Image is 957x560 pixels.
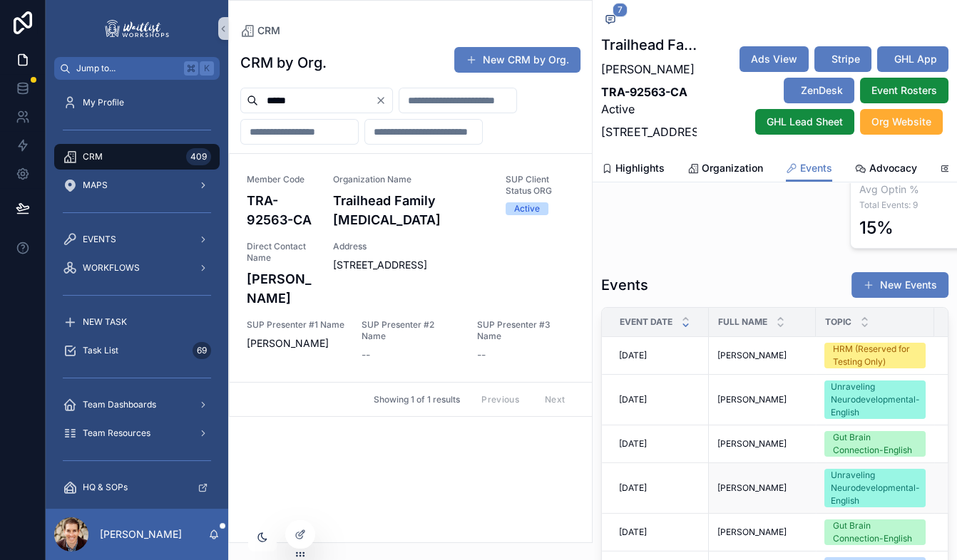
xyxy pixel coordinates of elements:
span: NEW TASK [83,316,127,328]
a: HQ & SOPs [54,475,220,500]
button: 7 [601,11,620,29]
span: [PERSON_NAME] [717,527,787,538]
span: Jump to... [76,63,178,74]
a: Team Dashboards [54,392,220,418]
span: CRM [257,24,280,38]
h1: CRM by Org. [240,53,327,73]
span: Team Dashboards [83,399,156,410]
span: [PERSON_NAME] [247,336,344,351]
span: Stripe [831,52,860,66]
p: [PERSON_NAME] [100,527,182,541]
span: [DATE] [619,394,647,405]
a: [DATE] [619,527,700,538]
span: [PERSON_NAME] [717,438,787,450]
span: Address [333,241,575,252]
button: Org Website [860,109,943,135]
h4: TRA-92563-CA [247,191,316,229]
span: K [201,63,213,74]
a: Events [786,155,832,182]
span: ZenDesk [801,83,843,98]
h1: Events [601,275,648,295]
span: GHL Lead Sheet [767,115,843,129]
a: Member CodeTRA-92563-CAOrganization NameTrailhead Family [MEDICAL_DATA]SUP Client Status ORGActiv... [230,154,592,382]
div: Active [514,202,540,215]
span: Full Name [718,316,767,328]
span: [PERSON_NAME] [717,350,787,361]
a: [DATE] [619,394,700,405]
a: [PERSON_NAME] [717,394,807,405]
a: Advocacy [855,155,917,184]
button: Clear [375,95,392,106]
h1: Trailhead Family [MEDICAL_DATA] [601,35,697,55]
span: Events [800,161,832,175]
a: [PERSON_NAME] [717,350,807,361]
span: SUP Presenter #3 Name [477,319,575,342]
span: [DATE] [619,438,647,450]
button: New Events [851,272,948,298]
a: [PERSON_NAME] [717,482,807,494]
span: Direct Contact Name [247,241,316,264]
div: HRM (Reserved for Testing Only) [833,343,917,368]
div: Gut Brain Connection-English [833,519,917,545]
button: GHL App [877,46,948,72]
button: Stripe [814,46,871,72]
a: [PERSON_NAME] [717,527,807,538]
a: Gut Brain Connection-English [824,431,926,457]
img: App logo [103,17,171,40]
a: [DATE] [619,482,700,494]
span: GHL App [894,52,937,66]
a: Unraveling Neurodevelopmental-English [824,380,926,419]
span: 7 [613,3,628,17]
span: [PERSON_NAME] [717,394,787,405]
span: Topic [825,316,851,328]
span: Organization Name [333,174,488,185]
span: EVENTS [83,234,116,245]
span: SUP Client Status ORG [506,174,575,197]
span: Member Code [247,174,316,185]
div: Gut Brain Connection-English [833,431,917,457]
span: Event Rosters [871,83,937,98]
strong: TRA-92563-CA [601,85,687,99]
button: Event Rosters [860,78,948,103]
a: Organization [687,155,763,184]
a: CRM409 [54,144,220,170]
span: Highlights [615,161,665,175]
span: -- [477,348,486,362]
span: Event Date [620,316,672,328]
span: [DATE] [619,350,647,361]
a: HRM (Reserved for Testing Only) [824,343,926,368]
p: Active [601,83,697,118]
a: [PERSON_NAME] [717,438,807,450]
h4: Trailhead Family [MEDICAL_DATA] [333,191,488,229]
a: Team Resources [54,420,220,446]
span: Showing 1 of 1 results [374,394,460,405]
div: 69 [193,342,211,359]
span: -- [362,348,370,362]
a: Highlights [601,155,665,184]
button: New CRM by Org. [454,47,580,73]
a: [DATE] [619,350,700,361]
button: Jump to...K [54,57,220,80]
div: 409 [186,148,211,165]
p: [STREET_ADDRESS] [601,123,697,140]
span: [STREET_ADDRESS] [333,258,575,272]
a: WORKFLOWS [54,255,220,281]
h4: [PERSON_NAME] [247,269,316,308]
button: GHL Lead Sheet [755,109,854,135]
button: Ads View [739,46,809,72]
span: Team Resources [83,427,150,439]
span: Advocacy [869,161,917,175]
span: [DATE] [619,527,647,538]
button: ZenDesk [784,78,854,103]
a: MAPS [54,172,220,198]
a: Task List69 [54,338,220,363]
div: Unraveling Neurodevelopmental-English [831,380,920,419]
span: HQ & SOPs [83,482,128,493]
span: Org Website [871,115,931,129]
span: SUP Presenter #2 Name [362,319,459,342]
a: [DATE] [619,438,700,450]
span: Task List [83,345,118,356]
span: Ads View [751,52,797,66]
